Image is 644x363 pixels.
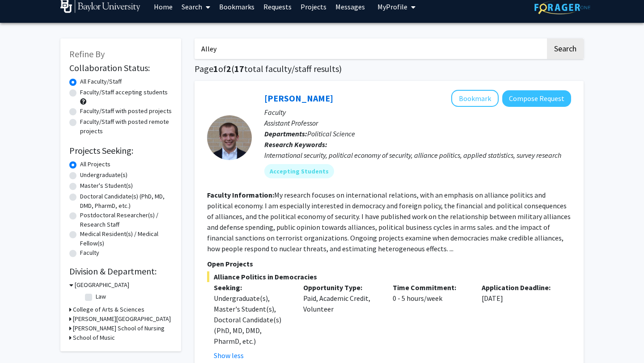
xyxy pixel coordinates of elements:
[195,38,546,59] input: Search Keywords
[214,293,290,346] div: Undergraduate(s), Master's Student(s), Doctoral Candidate(s) (PhD, MD, DMD, PharmD, etc.)
[195,63,584,74] h1: Page of ( total faculty/staff results)
[80,181,133,190] label: Master's Student(s)
[214,282,290,293] p: Seeking:
[264,129,307,138] b: Departments:
[7,323,38,356] iframe: Chat
[234,63,244,74] span: 17
[73,314,171,324] h3: [PERSON_NAME][GEOGRAPHIC_DATA]
[547,38,584,59] button: Search
[69,145,172,156] h2: Projects Seeking:
[207,190,274,199] b: Faculty Information:
[264,93,333,104] a: [PERSON_NAME]
[80,211,172,229] label: Postdoctoral Researcher(s) / Research Staff
[307,129,355,138] span: Political Science
[207,258,571,269] p: Open Projects
[534,0,590,14] img: ForagerOne Logo
[207,271,571,282] span: Alliance Politics in Democracies
[297,282,386,361] div: Paid, Academic Credit, Volunteer
[303,282,379,293] p: Opportunity Type:
[264,140,327,149] b: Research Keywords:
[80,229,172,248] label: Medical Resident(s) / Medical Fellow(s)
[73,324,165,333] h3: [PERSON_NAME] School of Nursing
[80,170,127,180] label: Undergraduate(s)
[80,248,99,257] label: Faculty
[69,48,105,59] span: Refine By
[80,160,110,169] label: All Projects
[80,192,172,211] label: Doctoral Candidate(s) (PhD, MD, DMD, PharmD, etc.)
[96,292,106,301] label: Law
[207,190,571,253] fg-read-more: My research focuses on international relations, with an emphasis on alliance politics and politic...
[80,88,168,97] label: Faculty/Staff accepting students
[75,280,129,290] h3: [GEOGRAPHIC_DATA]
[502,90,571,107] button: Compose Request to Joshua Alley
[482,282,558,293] p: Application Deadline:
[475,282,564,361] div: [DATE]
[214,350,244,361] button: Show less
[80,117,172,136] label: Faculty/Staff with posted remote projects
[213,63,218,74] span: 1
[451,90,499,107] button: Add Joshua Alley to Bookmarks
[73,333,115,342] h3: School of Music
[264,118,571,128] p: Assistant Professor
[377,2,407,11] span: My Profile
[393,282,469,293] p: Time Commitment:
[69,63,172,73] h2: Collaboration Status:
[264,150,571,160] div: International security, political economy of security, alliance politics, applied statistics, sur...
[73,305,144,314] h3: College of Arts & Sciences
[80,106,172,116] label: Faculty/Staff with posted projects
[69,266,172,277] h2: Division & Department:
[226,63,231,74] span: 2
[264,164,334,178] mat-chip: Accepting Students
[80,77,122,86] label: All Faculty/Staff
[386,282,475,361] div: 0 - 5 hours/week
[264,107,571,118] p: Faculty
